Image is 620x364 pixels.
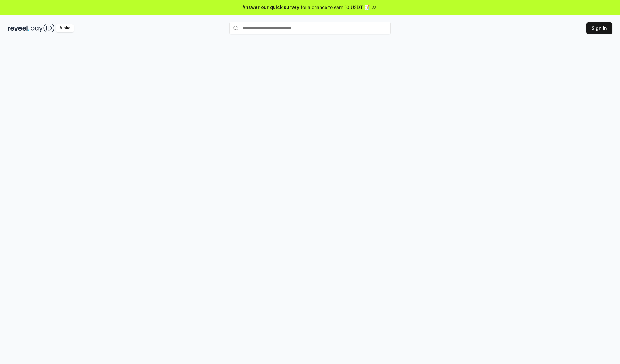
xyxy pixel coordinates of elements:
div: Alpha [56,24,74,32]
img: reveel_dark [8,24,29,32]
span: Answer our quick survey [243,4,299,11]
button: Sign In [586,22,612,34]
span: for a chance to earn 10 USDT 📝 [301,4,370,11]
img: pay_id [31,24,55,32]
